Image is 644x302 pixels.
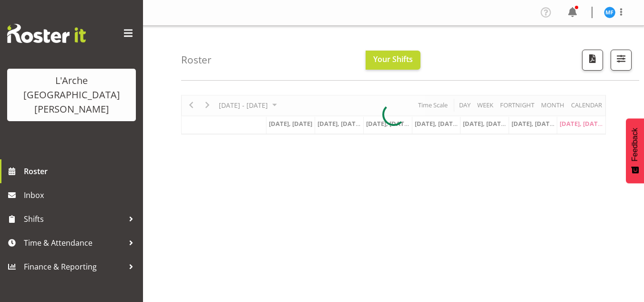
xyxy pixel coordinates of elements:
[24,212,124,226] span: Shifts
[24,188,138,202] span: Inbox
[24,236,124,250] span: Time & Attendance
[373,54,413,64] span: Your Shifts
[626,118,644,183] button: Feedback - Show survey
[366,51,420,70] button: Your Shifts
[611,50,632,71] button: Filter Shifts
[604,7,615,18] img: melissa-fry10932.jpg
[631,128,639,161] span: Feedback
[24,260,124,274] span: Finance & Reporting
[7,24,86,43] img: Rosterit website logo
[17,73,126,116] div: L'Arche [GEOGRAPHIC_DATA][PERSON_NAME]
[582,50,603,71] button: Download a PDF of the roster according to the set date range.
[181,54,212,65] h4: Roster
[24,164,138,178] span: Roster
